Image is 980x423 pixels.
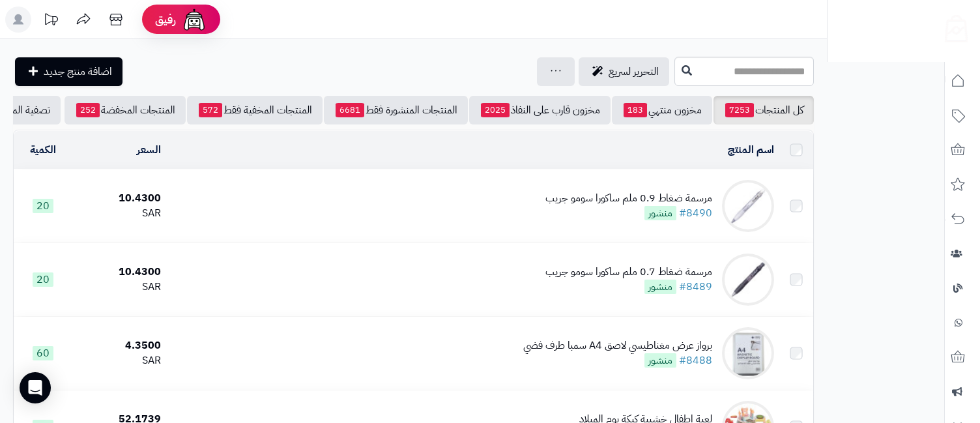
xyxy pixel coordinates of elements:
[523,338,712,353] div: برواز عرض مغناطيسي لاصق A4 سمبا طرف فضي
[77,206,161,221] div: SAR
[35,7,67,36] a: تحديثات المنصة
[725,103,754,117] span: 7253
[644,353,676,368] span: منشور
[728,142,774,158] a: اسم المنتج
[33,199,53,213] span: 20
[76,103,100,117] span: 252
[579,57,669,86] a: التحرير لسريع
[609,64,659,80] span: التحرير لسريع
[644,206,676,220] span: منشور
[679,353,712,368] a: #8488
[545,265,712,280] div: مرسمة ضغاط 0.7 ملم ساكورا سومو جريب
[33,272,53,287] span: 20
[481,103,510,117] span: 2025
[545,191,712,206] div: مرسمة ضغاط 0.9 ملم ساكورا سومو جريب
[77,353,161,368] div: SAR
[679,205,712,221] a: #8490
[77,191,161,206] div: 10.4300
[624,103,647,117] span: 183
[713,96,814,124] a: كل المنتجات7253
[15,57,122,86] a: اضافة منتج جديد
[722,327,774,379] img: برواز عرض مغناطيسي لاصق A4 سمبا طرف فضي
[722,254,774,306] img: مرسمة ضغاط 0.7 ملم ساكورا سومو جريب
[336,103,364,117] span: 6681
[77,280,161,295] div: SAR
[77,338,161,353] div: 4.3500
[644,280,676,294] span: منشور
[44,64,112,80] span: اضافة منتج جديد
[199,103,222,117] span: 572
[65,96,186,124] a: المنتجات المخفضة252
[936,10,968,42] img: logo
[187,96,323,124] a: المنتجات المخفية فقط572
[155,12,176,27] span: رفيق
[77,265,161,280] div: 10.4300
[33,346,53,360] span: 60
[181,7,207,33] img: ai-face.png
[679,279,712,295] a: #8489
[20,372,51,403] div: Open Intercom Messenger
[722,180,774,232] img: مرسمة ضغاط 0.9 ملم ساكورا سومو جريب
[469,96,611,124] a: مخزون قارب على النفاذ2025
[324,96,468,124] a: المنتجات المنشورة فقط6681
[612,96,712,124] a: مخزون منتهي183
[137,142,161,158] a: السعر
[30,142,56,158] a: الكمية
